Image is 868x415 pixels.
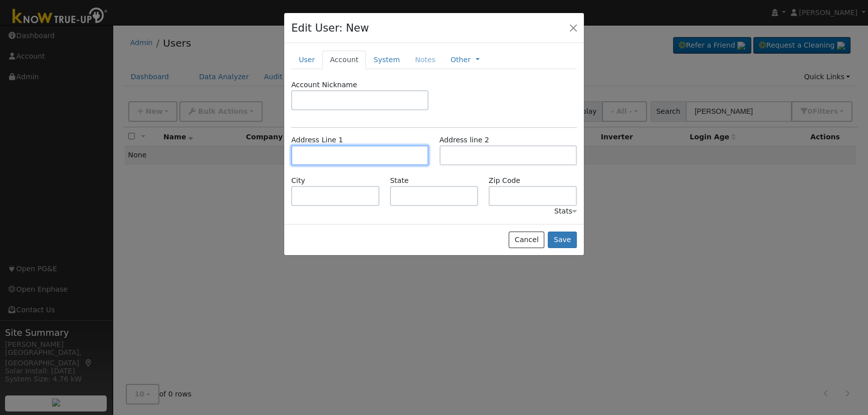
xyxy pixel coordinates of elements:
label: Zip Code [489,175,520,186]
div: Stats [554,206,577,217]
label: Address line 2 [440,135,489,145]
button: Cancel [509,232,544,249]
label: State [390,175,408,186]
label: Account Nickname [291,80,357,90]
h4: Edit User: New [291,20,369,36]
a: User [291,51,322,69]
label: Address Line 1 [291,135,343,145]
label: City [291,175,305,186]
button: Save [548,232,577,249]
a: Account [322,51,366,69]
a: System [366,51,407,69]
a: Other [451,55,471,65]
